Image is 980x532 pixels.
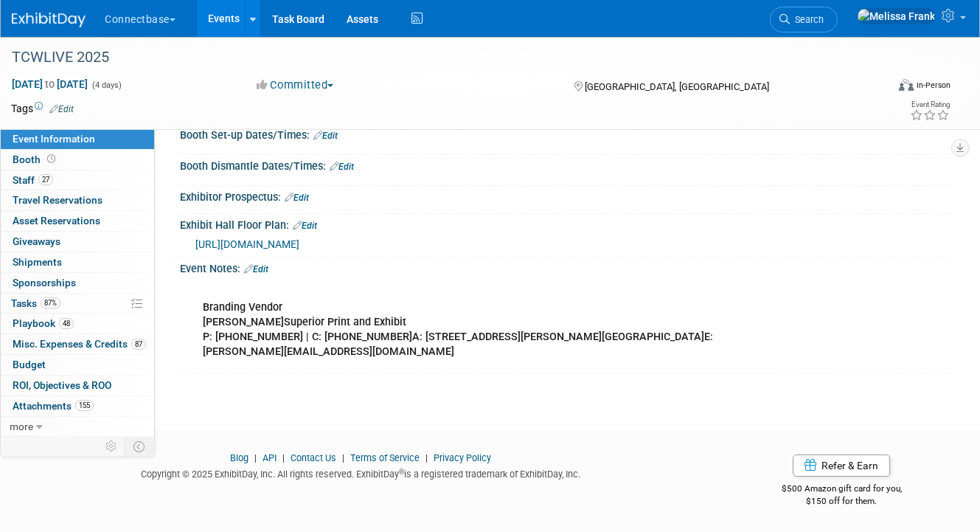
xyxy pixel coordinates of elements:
[13,317,74,329] span: Playbook
[793,455,890,477] a: Refer & Earn
[1,417,154,437] a: more
[10,421,33,432] span: more
[1,190,154,210] a: Travel Reservations
[293,221,317,231] a: Edit
[203,316,284,328] b: [PERSON_NAME]
[1,150,154,170] a: Booth
[412,331,602,343] b: A: [STREET_ADDRESS][PERSON_NAME]
[230,452,249,463] a: Blog
[1,294,154,314] a: Tasks87%
[7,44,870,71] div: TCWLIVE 2025
[43,78,57,90] span: to
[131,339,146,350] span: 87
[244,264,268,274] a: Edit
[13,133,95,145] span: Event Information
[91,80,122,90] span: (4 days)
[338,452,348,463] span: |
[13,174,53,186] span: Staff
[291,452,336,463] a: Contact Us
[13,277,76,289] span: Sponsorships
[180,124,951,143] div: Booth Set-up Dates/Times:
[180,258,951,277] div: Event Notes:
[13,400,94,412] span: Attachments
[11,297,60,309] span: Tasks
[180,155,951,174] div: Booth Dismantle Dates/Times:
[790,14,824,25] span: Search
[770,7,838,32] a: Search
[602,331,704,343] b: [GEOGRAPHIC_DATA]
[180,186,951,205] div: Exhibitor Prospectus:
[285,193,309,203] a: Edit
[1,334,154,354] a: Misc. Expenses & Credits87
[11,464,710,481] div: Copyright © 2025 ExhibitDay, Inc. All rights reserved. ExhibitDay is a registered trademark of Ex...
[13,194,102,206] span: Travel Reservations
[399,468,404,476] sup: ®
[203,331,412,343] b: P: [PHONE_NUMBER] | C: [PHONE_NUMBER]
[75,400,94,411] span: 155
[13,215,100,227] span: Asset Reservations
[1,170,154,190] a: Staff27
[1,211,154,231] a: Asset Reservations
[813,77,951,99] div: Event Format
[1,376,154,395] a: ROI, Objectives & ROO
[38,174,53,185] span: 27
[41,297,60,308] span: 87%
[49,104,74,114] a: Edit
[180,214,951,233] div: Exhibit Hall Floor Plan:
[11,101,74,116] td: Tags
[1,314,154,334] a: Playbook48
[99,437,125,456] td: Personalize Event Tab Strip
[899,79,914,91] img: Format-Inperson.png
[732,495,951,508] div: $150 off for them.
[422,452,431,463] span: |
[263,452,277,463] a: API
[13,153,58,165] span: Booth
[13,379,111,391] span: ROI, Objectives & ROO
[13,359,46,370] span: Budget
[12,13,86,27] img: ExhibitDay
[203,301,282,314] b: Branding Vendor
[125,437,155,456] td: Toggle Event Tabs
[251,452,260,463] span: |
[1,129,154,149] a: Event Information
[313,131,338,141] a: Edit
[13,256,62,268] span: Shipments
[11,77,88,91] span: [DATE] [DATE]
[195,238,299,250] a: [URL][DOMAIN_NAME]
[44,153,58,165] span: Booth not reserved yet
[732,473,951,507] div: $500 Amazon gift card for you,
[916,80,951,91] div: In-Person
[279,452,288,463] span: |
[585,81,769,92] span: [GEOGRAPHIC_DATA], [GEOGRAPHIC_DATA]
[1,396,154,416] a: Attachments155
[13,235,60,247] span: Giveaways
[330,162,354,172] a: Edit
[910,101,950,108] div: Event Rating
[13,338,146,350] span: Misc. Expenses & Credits
[1,355,154,375] a: Budget
[251,77,339,93] button: Committed
[1,232,154,252] a: Giveaways
[1,252,154,272] a: Shipments
[284,316,406,328] b: Superior Print and Exhibit
[434,452,491,463] a: Privacy Policy
[857,8,936,24] img: Melissa Frank
[1,273,154,293] a: Sponsorships
[59,318,74,329] span: 48
[350,452,420,463] a: Terms of Service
